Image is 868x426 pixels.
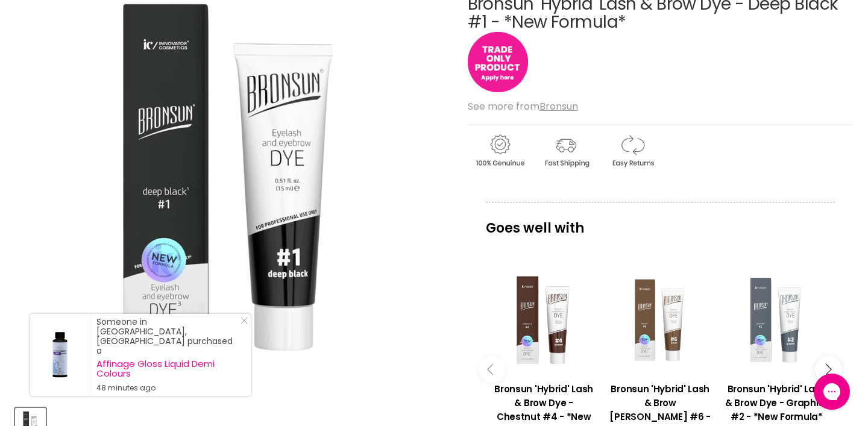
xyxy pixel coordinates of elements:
[468,32,528,92] img: tradeonly_small.jpg
[468,99,578,113] span: See more from
[96,359,239,378] a: Affinage Gloss Liquid Demi Colours
[808,369,856,414] iframe: Gorgias live chat messenger
[30,314,90,396] a: Visit product page
[236,317,248,329] a: Close Notification
[539,99,578,113] a: Bronsun
[96,317,239,393] div: Someone in [GEOGRAPHIC_DATA], [GEOGRAPHIC_DATA] purchased a
[96,383,239,393] small: 48 minutes ago
[534,133,598,169] img: shipping.gif
[468,133,532,169] img: genuine.gif
[241,317,248,324] svg: Close Icon
[600,133,664,169] img: returns.gif
[725,382,829,424] h3: Bronsun 'Hybrid' Lash & Brow Dye - Graphite #2 - *New Formula*
[486,202,835,242] p: Goes well with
